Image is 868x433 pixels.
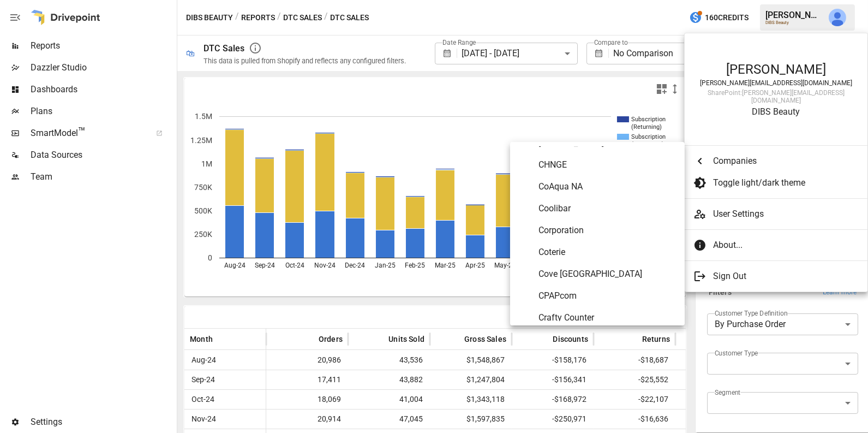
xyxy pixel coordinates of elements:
[696,62,857,77] div: [PERSON_NAME]
[713,239,851,252] span: About...
[696,79,857,87] div: [PERSON_NAME][EMAIL_ADDRESS][DOMAIN_NAME]
[538,180,676,193] span: CoAqua NA
[538,158,676,171] span: CHNGE
[538,246,676,259] span: Coterie
[713,155,851,168] span: Companies
[538,202,676,215] span: Coolibar
[713,270,851,283] span: Sign Out
[713,176,851,189] span: Toggle light/dark theme
[538,224,676,237] span: Corporation
[696,89,857,104] div: SharePoint: [PERSON_NAME][EMAIL_ADDRESS][DOMAIN_NAME]
[696,106,857,117] div: DIBS Beauty
[538,289,676,302] span: CPAPcom
[713,207,859,221] span: User Settings
[538,268,676,281] span: Cove [GEOGRAPHIC_DATA]
[538,311,676,324] span: Crafty Counter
